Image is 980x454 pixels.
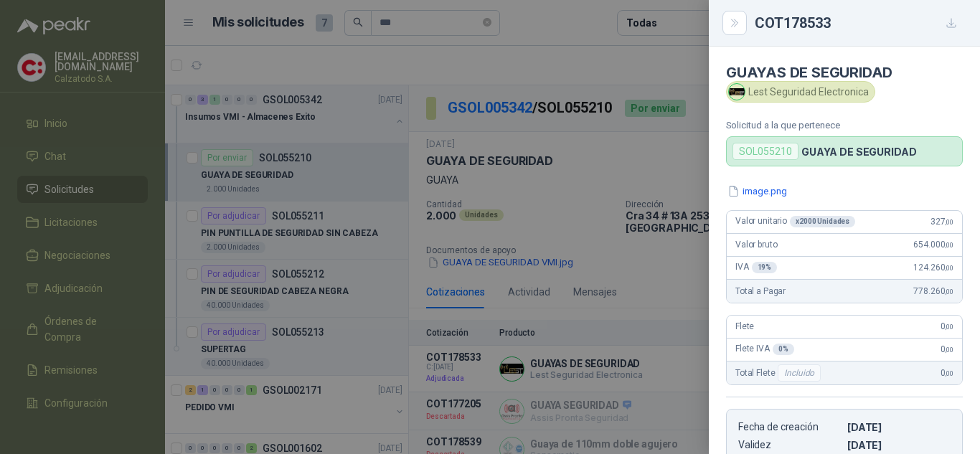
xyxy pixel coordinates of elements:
[941,321,953,331] span: 0
[930,217,953,227] span: 327
[847,421,951,433] p: [DATE]
[752,262,778,273] div: 19 %
[801,146,916,158] p: GUAYA DE SEGURIDAD
[735,216,855,227] span: Valor unitario
[945,241,953,249] span: ,00
[778,364,821,382] div: Incluido
[945,369,953,377] span: ,00
[735,344,794,355] span: Flete IVA
[735,262,777,273] span: IVA
[913,240,953,250] span: 654.000
[945,323,953,331] span: ,00
[755,11,963,34] div: COT178533
[726,14,743,32] button: Close
[773,344,794,355] div: 0 %
[913,263,953,273] span: 124.260
[941,344,953,354] span: 0
[945,288,953,295] span: ,00
[738,439,842,451] p: Validez
[729,84,745,100] img: Company Logo
[726,184,788,199] button: image.png
[726,81,875,103] div: Lest Seguridad Electronica
[726,64,963,81] h4: GUAYAS DE SEGURIDAD
[735,286,786,296] span: Total a Pagar
[735,364,824,382] span: Total Flete
[941,368,953,378] span: 0
[726,120,963,131] p: Solicitud a la que pertenece
[732,143,798,160] div: SOL055210
[847,439,951,451] p: [DATE]
[945,264,953,272] span: ,00
[735,240,777,250] span: Valor bruto
[735,321,754,331] span: Flete
[945,346,953,354] span: ,00
[913,286,953,296] span: 778.260
[790,216,855,227] div: x 2000 Unidades
[738,421,842,433] p: Fecha de creación
[945,218,953,226] span: ,00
